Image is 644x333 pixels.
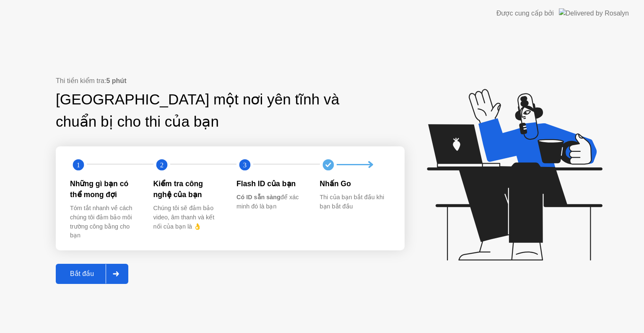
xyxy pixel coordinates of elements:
text: 2 [160,161,163,169]
div: Nhấn Go [320,178,390,189]
div: Những gì bạn có thể mong đợi [70,178,140,200]
div: Kiểm tra công nghệ của bạn [153,178,223,200]
div: để xác minh đó là bạn [236,193,306,211]
text: 3 [243,161,247,169]
div: Thi tiền kiểm tra: [56,76,405,86]
div: Bắt đầu [58,270,106,278]
div: Được cung cấp bởi [496,8,554,18]
b: 5 phút [106,77,126,84]
div: Thi của bạn bắt đầu khi bạn bắt đầu [320,193,390,211]
div: Chúng tôi sẽ đảm bảo video, âm thanh và kết nối của bạn là 👌 [153,204,223,231]
b: Có ID sẵn sàng [236,194,280,200]
div: Tóm tắt nhanh về cách chúng tôi đảm bảo môi trường công bằng cho bạn [70,204,140,240]
div: Flash ID của bạn [236,178,306,189]
text: 1 [77,161,80,169]
div: [GEOGRAPHIC_DATA] một nơi yên tĩnh và chuẩn bị cho thi của bạn [56,88,351,133]
button: Bắt đầu [56,264,128,284]
img: Delivered by Rosalyn [559,8,629,18]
